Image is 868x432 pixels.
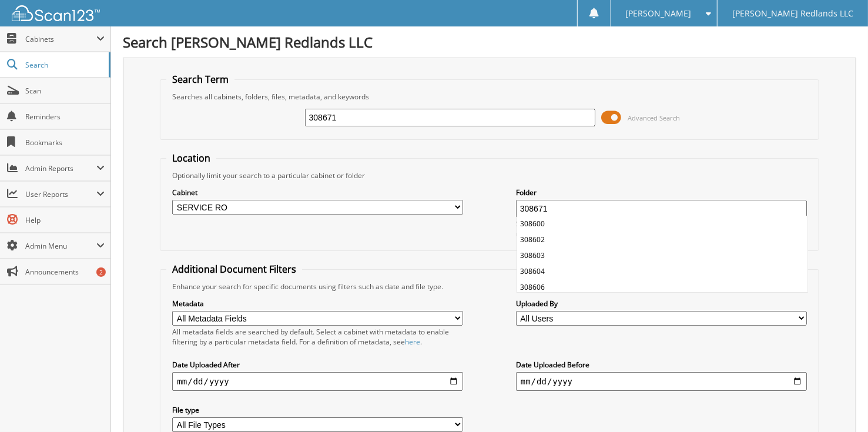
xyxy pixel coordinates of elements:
span: Search [25,60,103,70]
span: User Reports [25,189,96,199]
span: Scan [25,86,105,96]
span: [PERSON_NAME] [626,10,692,17]
div: 2 [96,267,106,277]
div: Optionally limit your search to a particular cabinet or folder [166,170,812,180]
span: Advanced Search [628,113,680,122]
img: scan123-logo-white.svg [12,5,100,21]
span: Admin Reports [25,163,96,173]
div: Select a cabinet and begin typing the name of the folder you want to search in. If the name match... [516,219,807,239]
span: Bookmarks [25,138,105,148]
h1: Search [PERSON_NAME] Redlands LLC [123,32,856,52]
label: Date Uploaded After [172,360,463,370]
label: Metadata [172,299,463,309]
li: 308603 [517,247,807,263]
label: Folder [516,187,807,197]
legend: Search Term [166,73,234,86]
label: Uploaded By [516,299,807,309]
li: 308604 [517,263,807,279]
li: 308606 [517,279,807,295]
li: 308600 [517,216,807,232]
label: File type [172,405,463,415]
span: Admin Menu [25,241,96,251]
div: Searches all cabinets, folders, files, metadata, and keywords [166,92,812,102]
a: here [405,337,420,347]
legend: Additional Document Filters [166,263,302,276]
input: end [516,372,807,391]
span: Announcements [25,267,105,277]
div: Enhance your search for specific documents using filters such as date and file type. [166,282,812,292]
div: All metadata fields are searched by default. Select a cabinet with metadata to enable filtering b... [172,327,463,347]
span: Help [25,215,105,225]
legend: Location [166,152,216,165]
span: Reminders [25,112,105,122]
li: 308602 [517,232,807,247]
input: start [172,372,463,391]
span: [PERSON_NAME] Redlands LLC [732,10,853,17]
span: Cabinets [25,34,96,44]
label: Cabinet [172,187,463,197]
label: Date Uploaded Before [516,360,807,370]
